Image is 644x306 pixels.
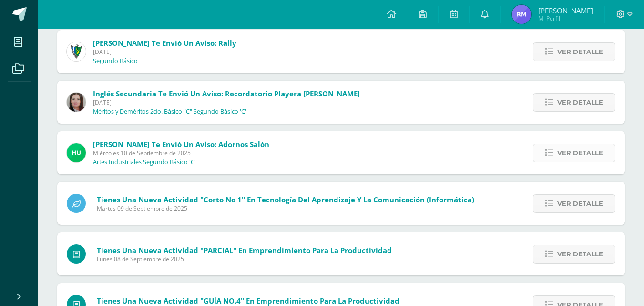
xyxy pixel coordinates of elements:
span: Ver detalle [557,245,603,263]
span: [DATE] [93,98,360,106]
span: Ver detalle [557,94,603,111]
span: Ver detalle [557,43,603,61]
span: [PERSON_NAME] te envió un aviso: Adornos salón [93,139,269,149]
span: Tienes una nueva actividad "PARCIAL" En Emprendimiento para la Productividad [97,245,392,255]
span: [DATE] [93,48,236,56]
span: Tienes una nueva actividad "Corto No 1" En Tecnología del Aprendizaje y la Comunicación (Informát... [97,195,474,204]
span: Mi Perfil [538,14,593,22]
span: Lunes 08 de Septiembre de 2025 [97,255,392,263]
span: Martes 09 de Septiembre de 2025 [97,204,474,212]
p: Artes Industriales Segundo Básico 'C' [93,158,196,166]
img: 9f174a157161b4ddbe12118a61fed988.png [67,42,86,61]
img: 8af0450cf43d44e38c4a1497329761f3.png [67,93,86,112]
img: fd23069c3bd5c8dde97a66a86ce78287.png [67,143,86,162]
span: [PERSON_NAME] te envió un aviso: Rally [93,38,236,48]
span: Ver detalle [557,144,603,162]
span: [PERSON_NAME] [538,6,593,15]
p: Segundo Básico [93,57,138,65]
span: Miércoles 10 de Septiembre de 2025 [93,149,269,157]
img: 7c13cc226d4004e41d066015556fb6a9.png [512,5,531,24]
span: Inglés Secundaria te envió un aviso: Recordatorio Playera [PERSON_NAME] [93,89,360,98]
p: Méritos y Deméritos 2do. Básico "C" Segundo Básico 'C' [93,108,246,116]
span: Ver detalle [557,195,603,212]
span: Tienes una nueva actividad "GUÍA NO.4" En Emprendimiento para la Productividad [97,296,399,306]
